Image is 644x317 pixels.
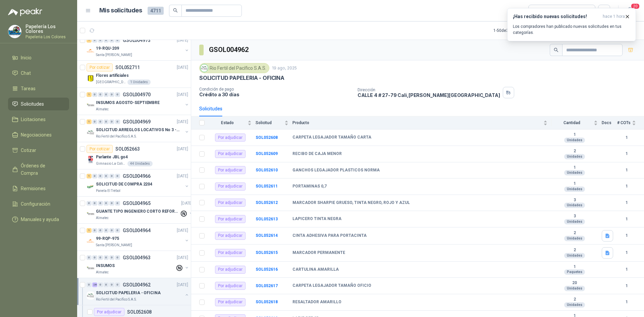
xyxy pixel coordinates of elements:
[617,120,631,125] span: # COTs
[87,172,190,194] a: 1 0 0 0 0 0 GSOL004966[DATE] Company LogoSOLICITUD DE COMPRA 2204Panela El Trébol
[87,101,95,109] img: Company Logo
[215,215,246,223] div: Por adjudicar
[292,168,380,173] b: GANCHOS LEGAJADOR PLASTICOS NORMA
[8,213,69,226] a: Manuales y ayuda
[8,67,69,80] a: Chat
[92,282,97,287] div: 28
[96,154,128,160] p: Parlante JBL go4
[292,216,341,222] b: LAPICERO TINTA NEGRA
[256,217,278,221] a: SOL052613
[92,38,97,43] div: 0
[256,200,278,205] a: SOL052612
[564,138,585,143] div: Unidades
[96,127,179,133] p: SOLICITUD ARREGLOS LOCATIVOS No 3 - PICHINDE
[256,283,278,288] a: SOL052617
[87,63,113,71] div: Por cotizar
[507,8,636,41] button: ¡Has recibido nuevas solicitudes!hace 1 hora Los compradores han publicado nuevas solicitudes en ...
[199,63,269,73] div: Rio Fertil del Pacífico S.A.S.
[123,228,151,233] p: GSOL004964
[292,135,371,140] b: CARPETA LEGAJADOR TAMAÑO CARTA
[87,281,190,302] a: 0 28 0 0 0 0 GSOL004962[DATE] Company LogoSOLICITUD PAPELERIA - OFICINARio Fertil del Pacífico S....
[96,107,109,112] p: Almatec
[177,227,188,234] p: [DATE]
[87,292,95,300] img: Company Logo
[96,134,137,139] p: Rio Fertil del Pacífico S.A.S.
[87,199,194,221] a: 0 0 0 0 0 0 GSOL004965[DATE] Company LogoGUANTE TIPO INGENIERO CORTO REFORZADOAlmatec
[115,65,140,70] p: SOL052711
[256,267,278,272] a: SOL052616
[551,165,598,170] b: 1
[96,100,160,106] p: INSUMOS AGOSTO-SEPTIEMBRE
[87,38,92,43] div: 1
[292,151,342,157] b: RECIBO DE CAJA MENOR
[109,38,114,43] div: 0
[551,248,598,253] b: 2
[21,216,59,223] span: Manuales y ayuda
[109,255,114,260] div: 0
[115,119,120,124] div: 0
[21,100,44,108] span: Solicitudes
[8,8,42,16] img: Logo peakr
[292,116,551,129] th: Producto
[21,85,36,92] span: Tareas
[96,297,137,302] p: Rio Fertil del Pacífico S.A.S.
[603,14,625,19] span: hace 1 hora
[109,119,114,124] div: 0
[564,219,585,224] div: Unidades
[96,243,132,248] p: Santa [PERSON_NAME]
[215,182,246,191] div: Por adjudicar
[99,6,142,15] h1: Mis solicitudes
[98,228,103,233] div: 0
[256,151,278,156] a: SOL052609
[98,119,103,124] div: 0
[358,92,500,98] p: CALLE 4 # 27-79 Cali , [PERSON_NAME][GEOGRAPHIC_DATA]
[21,116,46,123] span: Licitaciones
[96,72,129,79] p: Flores artificiales
[98,92,103,97] div: 0
[256,300,278,304] b: SOL052618
[87,282,92,287] div: 0
[617,283,636,289] b: 1
[513,23,630,36] p: Los compradores han publicado nuevas solicitudes en tus categorías.
[177,92,188,98] p: [DATE]
[617,216,636,222] b: 1
[199,92,352,97] p: Crédito a 30 días
[209,120,246,125] span: Estado
[123,255,151,260] p: GSOL004963
[8,159,69,179] a: Órdenes de Compra
[96,161,126,166] p: Gimnasio La Colina
[77,61,191,88] a: Por cotizarSOL052711[DATE] Company LogoFlores artificiales[GEOGRAPHIC_DATA]1 Unidades
[87,264,95,272] img: Company Logo
[87,254,190,275] a: 0 0 0 0 0 0 GSOL004963[DATE] Company LogoINSUMOSAlmatec
[256,120,283,125] span: Solicitud
[199,87,352,92] p: Condición de pago
[177,173,188,179] p: [DATE]
[96,188,120,194] p: Panela El Trébol
[551,214,598,219] b: 3
[292,233,367,239] b: CINTA ADHESIVA PARA PORTACINTA
[256,135,278,140] a: SOL052608
[617,151,636,157] b: 1
[256,184,278,189] a: SOL052611
[493,25,537,36] div: 1 - 50 de 3004
[87,255,92,260] div: 0
[104,38,109,43] div: 0
[98,38,103,43] div: 0
[96,235,119,242] p: 99-RQP-975
[292,283,371,288] b: CARPETA LEGAJADOR TAMAÑO OFICIO
[87,228,92,233] div: 1
[564,253,585,258] div: Unidades
[564,302,585,308] div: Unidades
[215,134,246,142] div: Por adjudicar
[551,116,602,129] th: Cantidad
[551,132,598,138] b: 1
[551,149,598,154] b: 2
[109,228,114,233] div: 0
[123,119,151,124] p: GSOL004969
[209,45,250,55] h3: GSOL004962
[96,270,109,275] p: Almatec
[104,255,109,260] div: 0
